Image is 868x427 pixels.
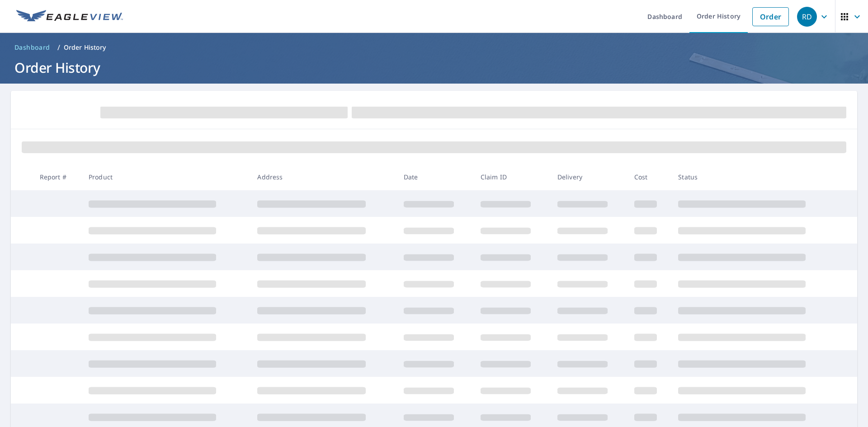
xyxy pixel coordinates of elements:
li: / [57,42,60,53]
th: Claim ID [473,164,550,190]
a: Order [752,7,789,26]
p: Order History [64,43,106,52]
th: Date [396,164,473,190]
nav: breadcrumb [11,40,857,55]
th: Address [250,164,396,190]
th: Status [671,164,840,190]
span: Dashboard [14,43,50,52]
img: EV Logo [16,10,123,23]
th: Product [81,164,250,190]
th: Report # [33,164,81,190]
th: Delivery [550,164,627,190]
th: Cost [627,164,671,190]
h1: Order History [11,58,857,77]
a: Dashboard [11,40,54,55]
div: RD [797,7,817,27]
